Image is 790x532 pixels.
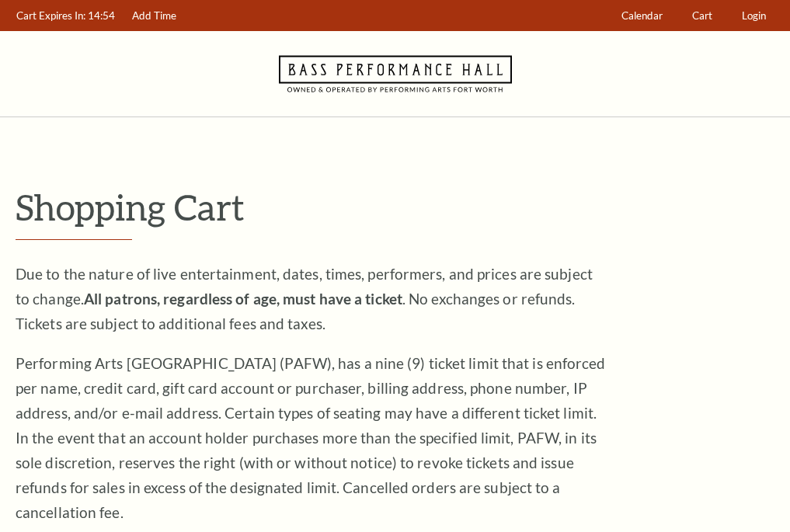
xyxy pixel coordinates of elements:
[16,351,606,525] p: Performing Arts [GEOGRAPHIC_DATA] (PAFW), has a nine (9) ticket limit that is enforced per name, ...
[685,1,720,31] a: Cart
[84,290,402,308] strong: All patrons, regardless of age, must have a ticket
[621,9,663,22] span: Calendar
[16,265,593,332] span: Due to the nature of live entertainment, dates, times, performers, and prices are subject to chan...
[16,187,774,227] p: Shopping Cart
[614,1,670,31] a: Calendar
[692,9,712,22] span: Cart
[735,1,774,31] a: Login
[125,1,184,31] a: Add Time
[16,9,85,22] span: Cart Expires In:
[742,9,766,22] span: Login
[88,9,115,22] span: 14:54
